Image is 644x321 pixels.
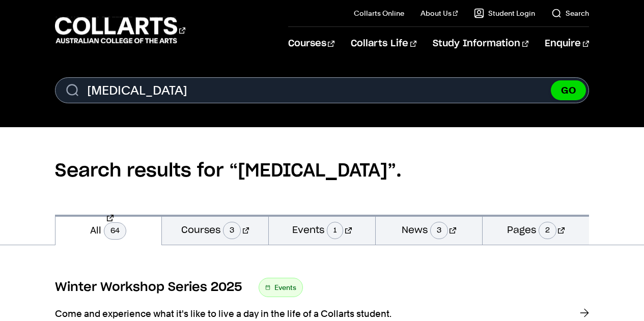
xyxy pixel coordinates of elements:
[539,222,556,239] span: 2
[351,27,416,61] a: Collarts Life
[545,27,589,61] a: Enquire
[55,280,242,295] h3: Winter Workshop Series 2025
[55,307,462,320] p: Come and experience what it's like to live a day in the life of a Collarts student.
[376,215,482,245] a: News3
[55,77,590,103] input: Enter Search Term
[162,215,268,245] a: Courses3
[433,27,528,61] a: Study Information
[474,8,535,18] a: Student Login
[551,80,586,100] button: GO
[55,16,185,45] div: Go to homepage
[483,215,589,245] a: Pages2
[327,222,343,239] span: 1
[288,27,334,61] a: Courses
[104,222,126,240] span: 64
[55,127,590,215] h2: Search results for “[MEDICAL_DATA]”.
[354,8,404,18] a: Collarts Online
[223,222,241,239] span: 3
[55,77,590,103] form: Search
[551,8,589,18] a: Search
[55,215,162,245] a: All64
[430,222,448,239] span: 3
[274,280,296,295] span: Events
[421,8,458,18] a: About Us
[269,215,375,245] a: Events1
